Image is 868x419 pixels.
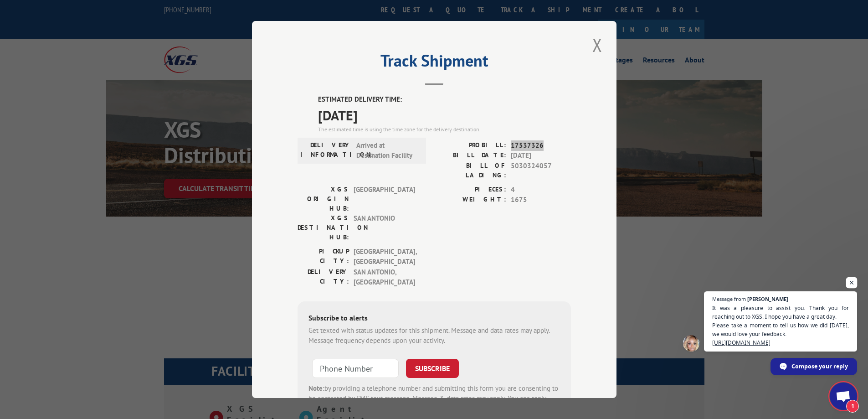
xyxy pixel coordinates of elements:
span: SAN ANTONIO , [GEOGRAPHIC_DATA] [354,267,415,288]
span: 1675 [511,195,571,205]
h2: Track Shipment [298,54,571,72]
label: XGS DESTINATION HUB: [298,213,349,242]
div: by providing a telephone number and submitting this form you are consenting to be contacted by SM... [308,383,560,414]
label: DELIVERY CITY: [298,267,349,288]
span: 5030324057 [511,161,571,180]
div: Get texted with status updates for this shipment. Message and data rates may apply. Message frequ... [308,326,560,346]
button: SUBSCRIBE [406,359,459,378]
span: Arrived at Destination Facility [356,140,418,161]
label: BILL DATE: [434,150,506,161]
span: [DATE] [318,105,571,125]
a: Open chat [830,383,857,410]
span: 1 [846,400,859,413]
label: WEIGHT: [434,195,506,205]
label: ESTIMATED DELIVERY TIME: [318,94,571,105]
div: The estimated time is using the time zone for the delivery destination. [318,125,571,134]
div: Subscribe to alerts [308,312,560,326]
span: [GEOGRAPHIC_DATA] , [GEOGRAPHIC_DATA] [354,247,415,267]
span: Compose your reply [791,358,848,374]
span: SAN ANTONIO [354,213,415,242]
span: 17537326 [511,140,571,151]
label: PROBILL: [434,140,506,151]
label: DELIVERY INFORMATION: [300,140,352,161]
strong: Note: [308,384,324,393]
input: Phone Number [312,359,399,378]
button: Close modal [590,32,605,57]
span: [DATE] [511,150,571,161]
label: XGS ORIGIN HUB: [298,185,349,213]
span: [PERSON_NAME] [747,296,788,301]
label: PICKUP CITY: [298,247,349,267]
label: PIECES: [434,185,506,195]
span: It was a pleasure to assist you. Thank you for reaching out to XGS. I hope you have a great day. ... [712,304,849,347]
span: 4 [511,185,571,195]
span: Message from [712,296,746,301]
span: [GEOGRAPHIC_DATA] [354,185,415,213]
label: BILL OF LADING: [434,161,506,180]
